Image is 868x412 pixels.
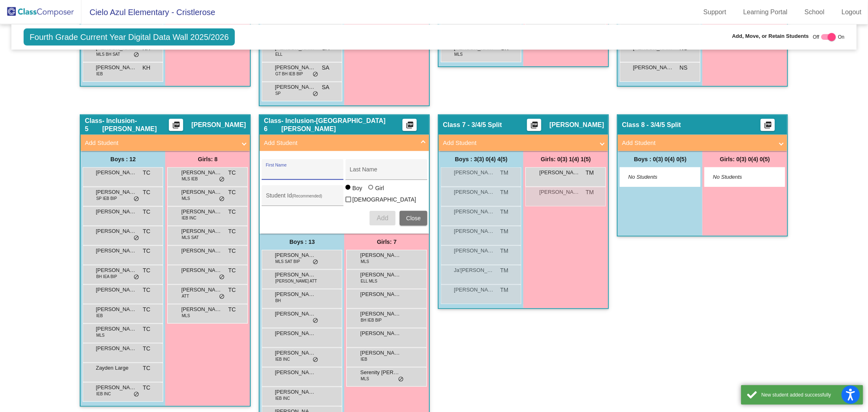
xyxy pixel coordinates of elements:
[360,310,401,318] span: [PERSON_NAME]
[275,251,315,259] span: [PERSON_NAME]
[96,305,136,313] span: [PERSON_NAME]
[618,135,787,151] mat-expansion-panel-header: Add Student
[313,318,318,324] span: do_not_disturb_alt
[702,151,787,167] div: Girls: 0(3) 0(4) 0(5)
[361,376,369,382] span: MLS
[181,266,222,274] span: [PERSON_NAME]
[375,184,384,192] div: Girl
[181,215,196,221] span: IEB INC
[219,176,225,183] span: do_not_disturb_alt
[96,51,120,57] span: MLS BH SAT
[143,325,151,333] span: TC
[377,215,388,221] span: Add
[181,286,222,294] span: [PERSON_NAME]
[398,376,404,383] span: do_not_disturb_alt
[439,151,523,167] div: Boys : 3(3) 0(4) 4(5)
[143,344,151,353] span: TC
[143,169,151,177] span: TC
[361,259,369,265] span: MLS
[142,64,150,72] span: KH
[586,169,594,177] span: TM
[838,33,844,41] span: On
[529,121,539,132] mat-icon: picture_as_pdf
[219,274,225,281] span: do_not_disturb_alt
[133,235,139,241] span: do_not_disturb_alt
[322,64,330,72] span: SA
[360,329,401,337] span: [PERSON_NAME]
[169,119,183,131] button: Print Students Details
[275,71,303,77] span: GT BH IEB BIP
[360,271,401,279] span: [PERSON_NAME]
[181,169,222,177] span: [PERSON_NAME]
[275,51,282,57] span: ELL
[454,51,463,57] span: MLS
[275,395,290,401] span: IEB INC
[143,266,151,275] span: TC
[275,271,315,279] span: [PERSON_NAME]
[96,313,103,319] span: IEB
[454,188,494,196] span: [PERSON_NAME]
[264,117,281,133] span: Class 6
[275,83,315,91] span: [PERSON_NAME]
[228,227,236,236] span: TC
[763,121,773,132] mat-icon: picture_as_pdf
[275,290,315,298] span: [PERSON_NAME] [PERSON_NAME]
[133,391,139,398] span: do_not_disturb_alt
[697,6,733,19] a: Support
[133,52,139,58] span: do_not_disturb_alt
[275,356,290,362] span: IEB INC
[313,91,318,97] span: do_not_disturb_alt
[260,135,429,151] mat-expansion-panel-header: Add Student
[360,251,401,259] span: [PERSON_NAME]
[81,135,250,151] mat-expansion-panel-header: Add Student
[143,247,151,255] span: TC
[264,138,415,148] mat-panel-title: Add Student
[539,169,580,177] span: [PERSON_NAME]
[228,247,236,255] span: TC
[96,208,136,216] span: [PERSON_NAME]
[439,135,608,151] mat-expansion-panel-header: Add Student
[400,211,427,226] button: Close
[352,184,362,192] div: Boy
[275,329,315,337] span: [PERSON_NAME]
[500,266,508,275] span: TM
[761,391,857,399] div: New student added successfully
[361,278,377,284] span: ELL MLS
[275,368,315,377] span: [PERSON_NAME]
[523,151,608,167] div: Girls: 0(3) 1(4) 1(5)
[143,364,151,373] span: TC
[96,364,136,372] span: Zayden Large
[165,151,250,167] div: Girls: 8
[260,234,344,250] div: Boys : 13
[443,121,502,129] span: Class 7 - 3/4/5 Split
[454,266,494,274] span: Ja'[PERSON_NAME]
[798,6,831,19] a: School
[85,138,236,148] mat-panel-title: Add Student
[344,234,429,250] div: Girls: 7
[102,117,169,133] span: - Inclusion-[PERSON_NAME]
[275,310,315,318] span: [PERSON_NAME]
[361,356,367,362] span: IEB
[96,344,136,353] span: [PERSON_NAME]
[281,117,402,133] span: - Inclusion-[GEOGRAPHIC_DATA][PERSON_NAME]
[181,293,189,299] span: ATT
[266,169,339,176] input: First Name
[228,208,236,216] span: TC
[352,195,416,204] span: [DEMOGRAPHIC_DATA]
[181,195,190,202] span: MLS
[96,227,136,235] span: [PERSON_NAME]
[633,64,673,72] span: [PERSON_NAME]
[313,71,318,78] span: do_not_disturb_alt
[813,33,820,41] span: Off
[586,188,594,197] span: TM
[181,188,222,196] span: [PERSON_NAME]
[181,247,222,255] span: [PERSON_NAME]
[500,208,508,216] span: TM
[402,119,417,131] button: Print Students Details
[133,196,139,202] span: do_not_disturb_alt
[181,208,222,216] span: [PERSON_NAME]
[96,188,136,196] span: [PERSON_NAME]
[835,6,868,19] a: Logout
[81,6,215,19] span: Cielo Azul Elementary - Cristlerose
[443,138,594,148] mat-panel-title: Add Student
